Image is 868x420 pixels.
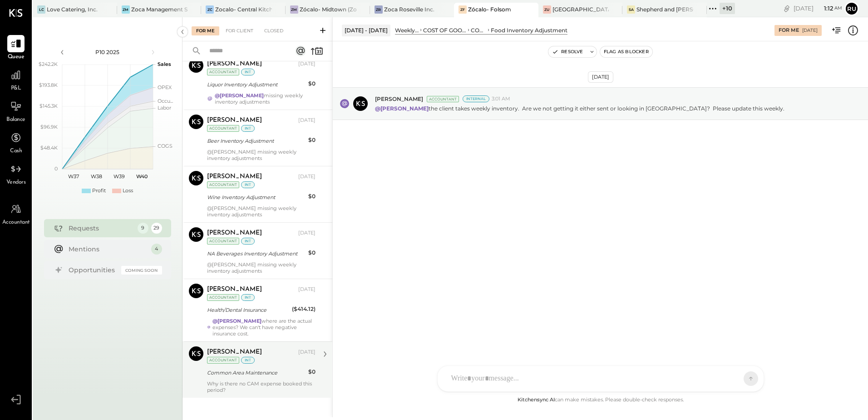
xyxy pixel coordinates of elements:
[207,380,316,393] div: Why is there no CAM expense booked this period?
[207,368,306,377] div: Common Area Maintenance
[384,5,434,13] div: Zoca Roseville Inc.
[375,5,383,14] div: ZR
[241,125,255,132] div: int
[212,318,316,337] div: where are the actual expenses? We can't have negative insurance cost.
[207,305,289,315] div: Health/Dental Insurance
[636,5,693,13] div: Shepherd and [PERSON_NAME]
[298,230,316,237] div: [DATE]
[260,26,288,35] div: Closed
[158,98,173,104] text: Occu...
[207,294,239,301] div: Accountant
[68,173,79,180] text: W37
[151,244,162,255] div: 4
[720,3,735,14] div: + 10
[11,85,21,93] span: P&L
[207,348,262,357] div: [PERSON_NAME]
[207,249,306,258] div: NA Beverages Inventory Adjustment
[423,26,466,34] div: COST OF GOODS SOLD (COGS)
[588,71,613,83] div: [DATE]
[782,4,791,13] div: copy link
[37,5,45,14] div: LC
[600,46,652,57] button: Flag as Blocker
[2,219,30,227] span: Accountant
[241,181,255,188] div: int
[844,1,859,16] button: Ru
[207,205,316,218] div: @[PERSON_NAME] missing weekly inventory adjustments
[151,223,162,234] div: 29
[0,160,31,187] a: Vendors
[308,135,316,145] div: $0
[90,173,102,180] text: W38
[40,145,58,151] text: $48.4K
[158,105,171,111] text: Labor
[47,5,98,13] div: Love Catering, Inc.
[468,5,511,13] div: Zócalo- Folsom
[463,95,489,102] div: Internal
[6,179,26,187] span: Vendors
[308,248,316,257] div: $0
[158,61,171,67] text: Sales
[138,223,148,234] div: 9
[207,136,306,145] div: Beer Inventory Adjustment
[212,318,261,324] strong: @[PERSON_NAME]
[241,69,255,75] div: int
[207,193,306,202] div: Wine Inventory Adjustment
[241,294,255,301] div: int
[207,181,239,188] div: Accountant
[207,357,239,364] div: Accountant
[6,116,25,124] span: Balance
[300,5,356,13] div: Zócalo- Midtown (Zoca Inc.)
[207,261,316,274] div: @[PERSON_NAME] missing weekly inventory adjustments
[298,60,316,68] div: [DATE]
[207,60,262,69] div: [PERSON_NAME]
[298,286,316,293] div: [DATE]
[802,27,818,34] div: [DATE]
[375,95,423,103] span: [PERSON_NAME]
[543,5,551,14] div: ZU
[158,84,172,90] text: OPEX
[298,349,316,356] div: [DATE]
[779,27,799,34] div: For Me
[122,5,130,14] div: ZM
[207,285,262,294] div: [PERSON_NAME]
[207,229,262,238] div: [PERSON_NAME]
[375,105,784,112] p: the client takes weekly inventory. Are we not getting it either sent or looking in [GEOGRAPHIC_DA...
[131,5,188,13] div: Zoca Management Services Inc
[207,172,262,181] div: [PERSON_NAME]
[0,200,31,227] a: Accountant
[794,4,842,13] div: [DATE]
[241,357,255,364] div: int
[207,80,306,89] div: Liquor Inventory Adjustment
[0,129,31,155] a: Cash
[215,5,272,13] div: Zocalo- Central Kitchen (Commissary)
[136,173,147,180] text: W40
[215,92,264,99] strong: @[PERSON_NAME]
[123,187,133,195] div: Loss
[207,125,239,132] div: Accountant
[308,79,316,88] div: $0
[427,96,459,102] div: Accountant
[39,103,58,109] text: $145.3K
[10,147,22,155] span: Cash
[92,187,106,195] div: Profit
[207,149,316,161] div: @[PERSON_NAME] missing weekly inventory adjustments
[69,265,117,275] div: Opportunities
[492,95,510,103] span: 3:01 AM
[69,245,147,254] div: Mentions
[342,25,390,36] div: [DATE] - [DATE]
[459,5,467,14] div: ZF
[627,5,635,14] div: Sa
[395,26,419,34] div: Weekly P&L
[207,238,239,245] div: Accountant
[8,53,25,61] span: Queue
[548,46,587,57] button: Resolve
[471,26,486,34] div: COGS, Food
[206,5,214,14] div: ZC
[221,26,258,35] div: For Client
[113,173,124,180] text: W39
[207,69,239,75] div: Accountant
[308,192,316,201] div: $0
[69,224,133,233] div: Requests
[552,5,609,13] div: [GEOGRAPHIC_DATA]
[158,143,173,149] text: COGS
